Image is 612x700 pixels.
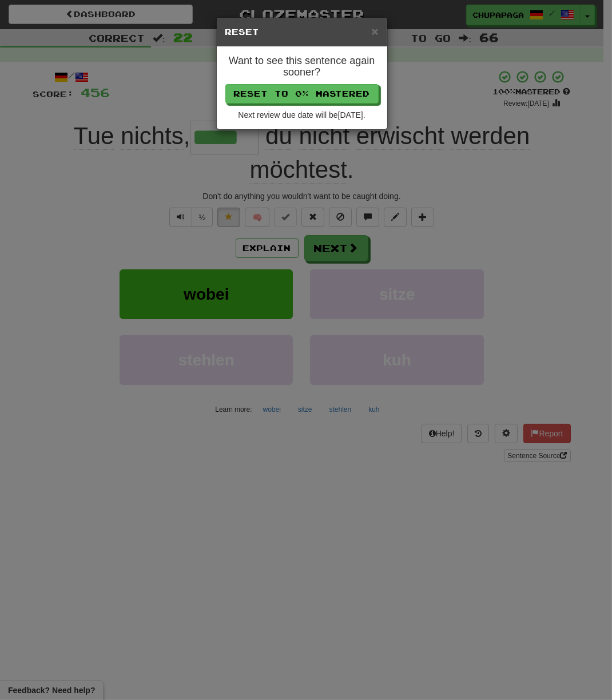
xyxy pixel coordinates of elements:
h5: Reset [225,26,379,38]
div: Next review due date will be [DATE] . [225,109,379,121]
span: × [371,25,378,38]
h4: Want to see this sentence again sooner? [225,55,379,78]
button: Reset to 0% Mastered [225,84,379,104]
button: Close [371,25,378,37]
